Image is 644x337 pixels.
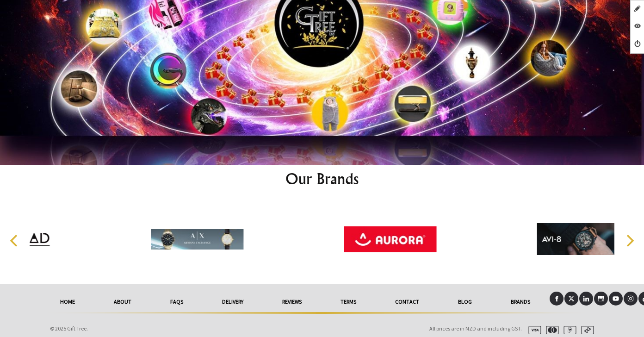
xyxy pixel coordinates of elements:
a: FAQs [151,292,203,312]
a: Brands [491,292,550,312]
button: Previous [5,231,25,251]
a: reviews [263,292,321,312]
a: Youtube [609,292,623,306]
a: Blog [439,292,491,312]
a: Facebook [550,292,563,306]
span: © 2025 Gift Tree. [50,325,88,332]
a: About [94,292,151,312]
button: Next [619,231,639,251]
img: Aurora World [344,205,436,274]
img: mastercard.svg [542,326,559,334]
img: Armani Exchange [151,205,243,274]
a: Terms [321,292,376,312]
img: afterpay.svg [577,326,594,334]
a: Contact [376,292,439,312]
a: Instagram [624,292,638,306]
a: delivery [203,292,263,312]
a: X (Twitter) [564,292,578,306]
img: paypal.svg [560,326,576,334]
img: visa.svg [525,326,541,334]
img: AVI-8 [537,205,629,274]
span: All prices are in NZD and including GST. [429,325,522,332]
a: LinkedIn [579,292,593,306]
a: HOME [41,292,94,312]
